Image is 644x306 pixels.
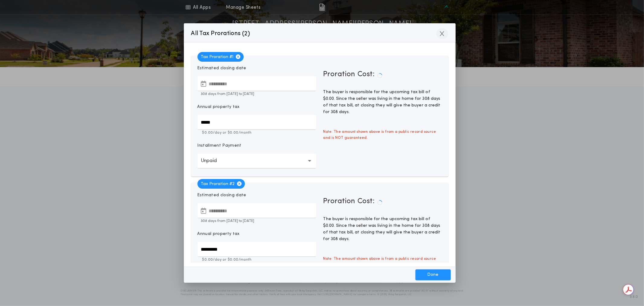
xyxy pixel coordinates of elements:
button: Unpaid [197,154,316,168]
span: Proration [323,70,355,82]
p: Annual property tax [197,231,240,237]
p: 308 days from [DATE] to [DATE] [197,218,316,224]
span: 2 [245,31,248,37]
span: Tax Proration # 2 [197,179,245,189]
span: Cost: [358,70,375,82]
p: Estimated closing date [197,65,316,71]
input: Annual property tax [197,115,316,129]
p: $0.00 /day or $0.00 /month [197,130,316,135]
span: The buyer is responsible for the upcoming tax bill of $0.00. Since the seller was living in the h... [323,217,441,241]
p: 308 days from [DATE] to [DATE] [197,91,316,97]
p: Installment Payment [197,143,242,149]
input: Annual property tax [197,242,316,256]
span: Tax Proration # 1 [197,52,244,62]
p: $0.00 /day or $0.00 /month [197,257,316,262]
p: Estimated closing date [197,192,316,198]
p: Unpaid [201,157,227,164]
button: Done [415,269,451,280]
span: Proration [323,197,355,209]
span: Note: The amount shown above is from a public record source and is NOT guaranteed. [320,125,446,145]
p: All Tax Prorations ( ) [191,29,250,38]
span: The buyer is responsible for the upcoming tax bill of $0.00. Since the seller was living in the h... [323,90,441,114]
p: Annual property tax [197,104,240,110]
span: Note: The amount shown above is from a public record source and is NOT guaranteed. [320,252,446,272]
span: Cost: [358,197,375,209]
